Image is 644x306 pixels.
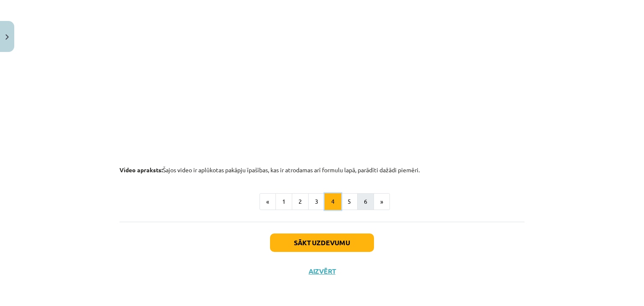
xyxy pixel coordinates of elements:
[119,193,525,210] nav: Page navigation example
[374,193,390,210] button: »
[325,193,341,210] button: 4
[357,193,374,210] button: 6
[306,267,338,275] button: Aizvērt
[308,193,325,210] button: 3
[270,233,374,252] button: Sākt uzdevumu
[260,193,276,210] button: «
[119,166,163,174] b: Video apraksts:
[292,193,309,210] button: 2
[275,193,292,210] button: 1
[119,166,525,174] p: Šajos video ir aplūkotas pakāpju īpašības, kas ir atrodamas arī formulu lapā, parādīti dažādi pie...
[5,34,9,40] img: icon-close-lesson-0947bae3869378f0d4975bcd49f059093ad1ed9edebbc8119c70593378902aed.svg
[341,193,358,210] button: 5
